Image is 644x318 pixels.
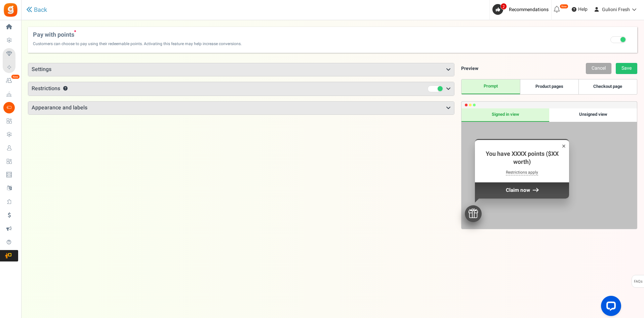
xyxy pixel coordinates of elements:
[576,6,588,13] span: Help
[74,30,76,32] span: New
[32,84,60,93] span: Restrictions
[3,2,18,17] img: Gratisfaction
[562,142,566,151] div: ×
[506,186,530,194] span: Claim now
[578,79,637,94] a: Checkout page
[492,4,551,15] a: 2 Recommendations
[569,4,590,15] a: Help
[461,79,520,94] a: Prompt
[469,209,478,218] img: gift.svg
[486,149,559,167] span: You have XXXX points ($XX worth)
[634,275,643,288] span: FAQs
[28,102,454,114] h3: Appearance and labels
[461,108,549,122] div: Signed in view
[509,6,549,13] span: Recommendations
[475,182,569,198] div: Claim now
[11,74,20,79] em: New
[560,4,568,9] em: New
[520,79,578,94] a: Product pages
[33,38,242,46] span: Customers can choose to pay using their redeemable points. Activating this feature may help incre...
[586,63,611,74] a: Cancel
[506,170,538,175] div: Restrictions apply
[616,63,637,74] a: Save
[602,6,630,13] span: Gulioni Fresh
[461,108,637,229] div: Preview only
[3,75,18,86] a: New
[33,30,242,38] span: Pay with points
[28,63,454,76] h3: Settings
[549,108,637,122] div: Unsigned view
[500,3,507,10] span: 2
[461,66,478,71] h5: Preview
[63,86,68,91] button: ?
